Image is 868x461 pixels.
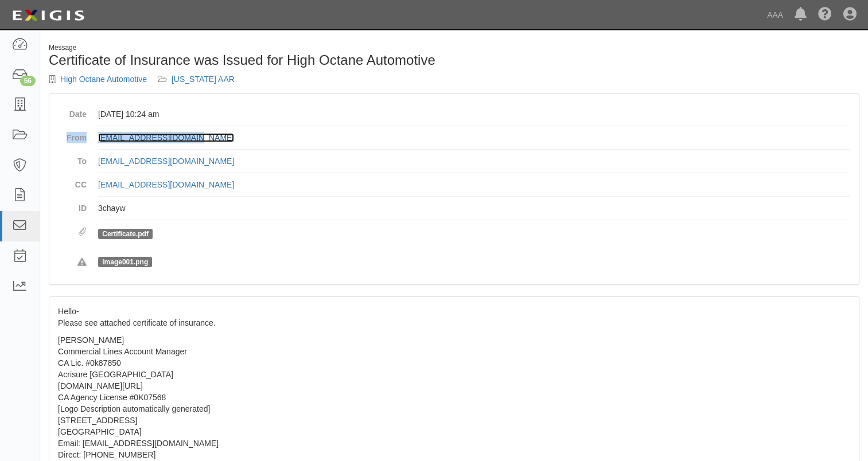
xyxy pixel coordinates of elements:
[172,75,235,84] a: [US_STATE] AAR
[49,43,446,53] div: Message
[58,126,87,143] dt: From
[98,157,234,166] a: [EMAIL_ADDRESS][DOMAIN_NAME]
[98,180,234,189] a: [EMAIL_ADDRESS][DOMAIN_NAME]
[58,150,87,167] dt: To
[79,228,87,236] i: Attachments
[98,103,850,126] dd: [DATE] 10:24 am
[761,3,789,26] a: AAA
[58,173,87,190] dt: CC
[98,133,234,142] a: [EMAIL_ADDRESS][DOMAIN_NAME]
[58,103,87,120] dt: Date
[9,5,88,26] img: logo-5460c22ac91f19d4615b14bd174203de0afe785f0fc80cf4dbbc73dc1793850b.png
[77,259,87,267] i: Rejected attachments. These file types are not supported.
[58,197,87,214] dt: ID
[102,230,149,238] a: Certificate.pdf
[818,8,832,22] i: Help Center - Complianz
[49,53,446,68] h1: Certificate of Insurance was Issued for High Octane Automotive
[60,75,147,84] a: High Octane Automotive
[58,306,850,329] p: Hello- Please see attached certificate of insurance.
[98,257,152,267] span: image001.png
[20,76,36,86] div: 56
[98,197,850,220] dd: 3chayw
